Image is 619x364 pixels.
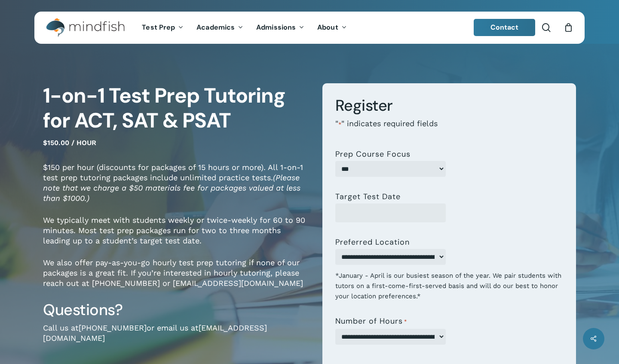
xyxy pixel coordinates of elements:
div: *January - April is our busiest season of the year. We pair students with tutors on a first-come-... [335,265,564,301]
span: Admissions [256,23,296,32]
p: We also offer pay-as-you-go hourly test prep tutoring if none of our packages is a great fit. If ... [43,258,309,300]
span: Contact [490,23,519,32]
h1: 1-on-1 Test Prep Tutoring for ACT, SAT & PSAT [43,83,309,133]
a: Cart [564,23,573,32]
header: Main Menu [34,12,585,44]
p: $150 per hour (discounts for packages of 15 hours or more). All 1-on-1 test prep tutoring package... [43,162,309,215]
label: Target Test Date [335,192,401,201]
label: Prep Course Focus [335,150,411,158]
p: Call us at or email us at [43,323,309,355]
span: Test Prep [142,23,175,32]
a: About [311,24,353,31]
em: (Please note that we charge a $50 materials fee for packages valued at less than $1000.) [43,173,300,203]
a: Test Prep [135,24,190,31]
a: Admissions [250,24,311,31]
p: We typically meet with students weekly or twice-weekly for 60 to 90 minutes. Most test prep packa... [43,215,309,258]
p: " " indicates required fields [335,118,564,141]
label: Number of Hours [335,317,407,326]
span: $150.00 / hour [43,139,96,147]
label: Preferred Location [335,238,410,246]
h3: Register [335,96,564,115]
a: [PHONE_NUMBER] [79,323,147,332]
a: Contact [474,19,536,36]
span: Academics [196,23,235,32]
a: Academics [190,24,250,31]
h3: Questions? [43,300,309,320]
nav: Main Menu [135,12,353,44]
span: About [317,23,338,32]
